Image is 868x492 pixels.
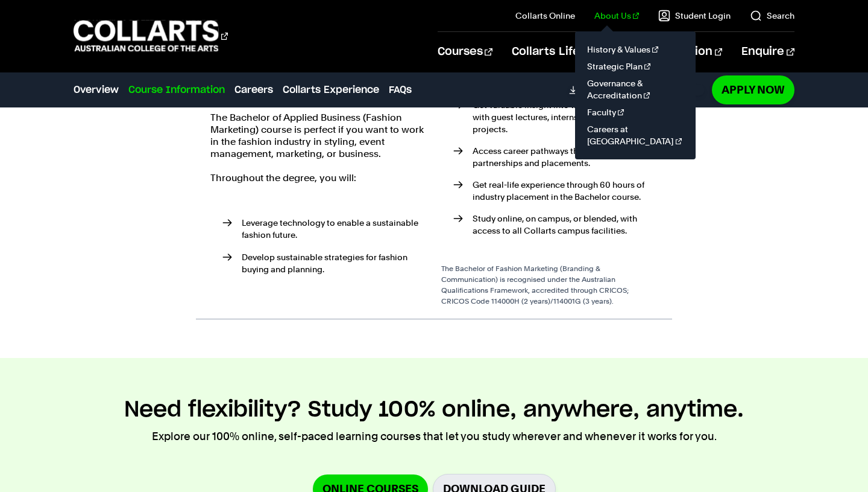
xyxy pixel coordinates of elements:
a: Strategic Plan [585,58,686,75]
h2: Need flexibility? Study 100% online, anywhere, anytime. [124,397,744,423]
a: Collarts Online [515,10,575,22]
li: Study online, on campus, or blended, with access to all Collarts campus facilities. [453,212,658,237]
a: Course Information [128,83,225,97]
div: The Bachelor of Fashion Marketing (Branding & Communication) is recognised under the Australian Q... [441,263,658,307]
p: Leverage technology to enable a sustainable fashion future. [242,217,427,241]
a: Faculty [585,104,686,121]
li: Get real-life experience through 60 hours of industry placement in the Bachelor course. [453,179,658,203]
a: Governance & Accreditation [585,75,686,104]
li: Access career pathways through our industry partnerships and placements. [453,145,658,169]
a: Collarts Experience [283,83,379,97]
a: DownloadCourse Guide [569,85,705,95]
a: Collarts Life [512,32,590,72]
a: About Us [594,10,639,22]
p: Throughout the degree, you will: [210,172,427,184]
p: Explore our 100% online, self-paced learning courses that let you study wherever and whenever it ... [152,428,717,445]
li: Get valuable insight into the fashion industry with guest lectures, internships, and real-world p... [453,99,658,135]
a: Student Login [658,10,731,22]
div: Pathways [196,39,672,319]
a: Apply Now [712,75,794,104]
a: Careers [234,83,273,97]
a: Search [750,10,794,22]
a: FAQs [389,83,412,97]
a: Courses [438,32,492,72]
p: Develop sustainable strategies for fashion buying and planning. [242,251,427,275]
a: Careers at [GEOGRAPHIC_DATA] [585,121,686,150]
a: Overview [74,83,119,97]
div: Go to homepage [74,19,228,53]
a: History & Values [585,41,686,58]
p: Gain in-depth knowledge and industry experience in the world of sustainable fashion. The Bachelor... [210,75,427,160]
a: Enquire [741,32,794,72]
